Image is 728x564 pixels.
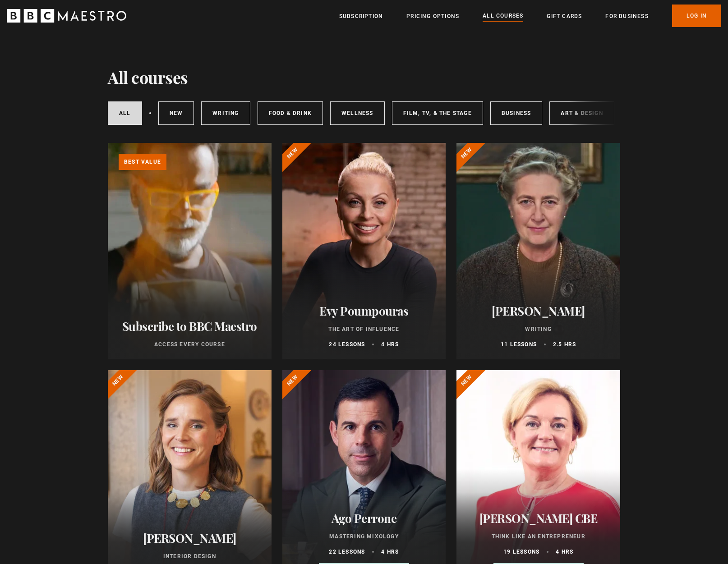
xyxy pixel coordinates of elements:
p: The Art of Influence [293,325,435,333]
a: Evy Poumpouras The Art of Influence 24 lessons 4 hrs New [282,143,446,359]
a: Writing [201,101,250,125]
p: Think Like an Entrepreneur [467,532,609,541]
a: All Courses [483,11,523,21]
p: Best value [119,154,166,170]
p: 4 hrs [381,548,399,556]
a: Wellness [330,101,385,125]
h2: Evy Poumpouras [293,304,435,318]
a: Subscription [339,12,383,21]
h1: All courses [108,68,188,87]
p: Interior Design [119,552,261,560]
p: 2.5 hrs [553,340,576,348]
p: Mastering Mixology [293,532,435,541]
a: All [108,101,142,125]
a: Food & Drink [258,101,323,125]
p: 11 lessons [501,340,537,348]
h2: Ago Perrone [293,511,435,525]
p: 19 lessons [503,548,539,556]
a: Pricing Options [406,12,459,21]
a: [PERSON_NAME] Writing 11 lessons 2.5 hrs New [456,143,620,359]
h2: [PERSON_NAME] [119,531,261,545]
h2: [PERSON_NAME] CBE [467,511,609,525]
a: For business [605,12,648,21]
svg: BBC Maestro [7,9,126,23]
nav: Primary [339,5,721,27]
p: 24 lessons [329,340,365,348]
p: 22 lessons [329,548,365,556]
p: 4 hrs [556,548,573,556]
a: Film, TV, & The Stage [392,101,483,125]
a: Art & Design [549,101,614,125]
p: Writing [467,325,609,333]
h2: [PERSON_NAME] [467,304,609,318]
a: Gift Cards [547,12,582,21]
a: Log In [672,5,721,27]
a: New [158,101,194,125]
p: 4 hrs [381,340,399,348]
a: Business [490,101,543,125]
